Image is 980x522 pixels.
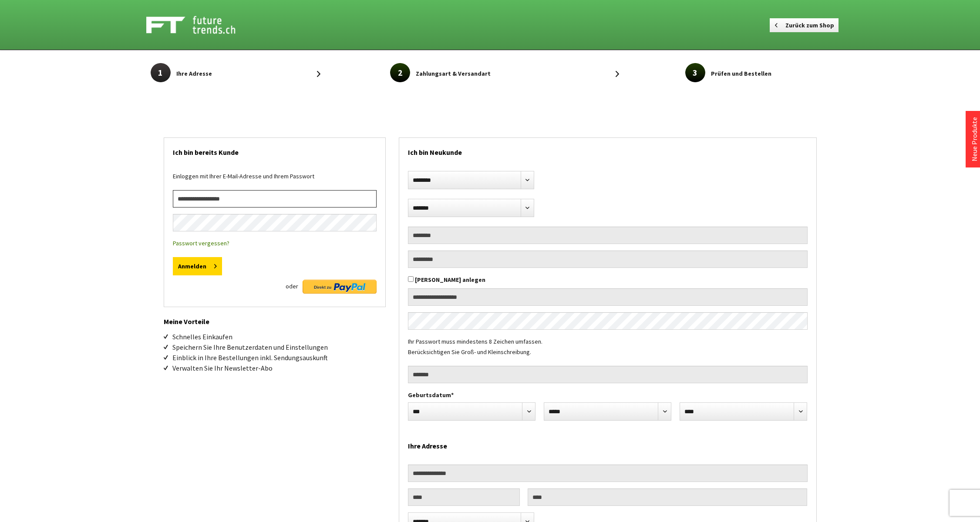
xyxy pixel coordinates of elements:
[151,63,171,82] span: 1
[286,280,298,293] span: oder
[408,432,808,456] h2: Ihre Adresse
[303,280,377,294] img: Direkt zu PayPal Button
[173,239,229,247] a: Passwort vergessen?
[173,138,377,162] h2: Ich bin bereits Kunde
[408,138,808,162] h2: Ich bin Neukunde
[173,257,222,275] button: Anmelden
[415,276,485,284] label: [PERSON_NAME] anlegen
[176,68,212,79] span: Ihre Adresse
[146,14,313,36] a: Shop Futuretrends - zur Startseite wechseln
[711,68,771,79] span: Prüfen und Bestellen
[390,63,410,82] span: 2
[408,336,808,366] div: Ihr Passwort muss mindestens 8 Zeichen umfassen. Berücksichtigen Sie Groß- und Kleinschreibung.
[970,117,979,161] a: Neue Produkte
[416,68,491,79] span: Zahlungsart & Versandart
[146,14,255,36] img: Shop Futuretrends - zur Startseite wechseln
[172,352,386,363] li: Einblick in Ihre Bestellungen inkl. Sendungsauskunft
[770,18,839,32] a: Zurück zum Shop
[172,331,386,342] li: Schnelles Einkaufen
[173,171,377,190] div: Einloggen mit Ihrer E-Mail-Adresse und Ihrem Passwort
[164,307,386,327] h2: Meine Vorteile
[408,390,808,400] label: Geburtsdatum*
[172,342,386,352] li: Speichern Sie Ihre Benutzerdaten und Einstellungen
[685,63,705,82] span: 3
[172,363,386,373] li: Verwalten Sie Ihr Newsletter-Abo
